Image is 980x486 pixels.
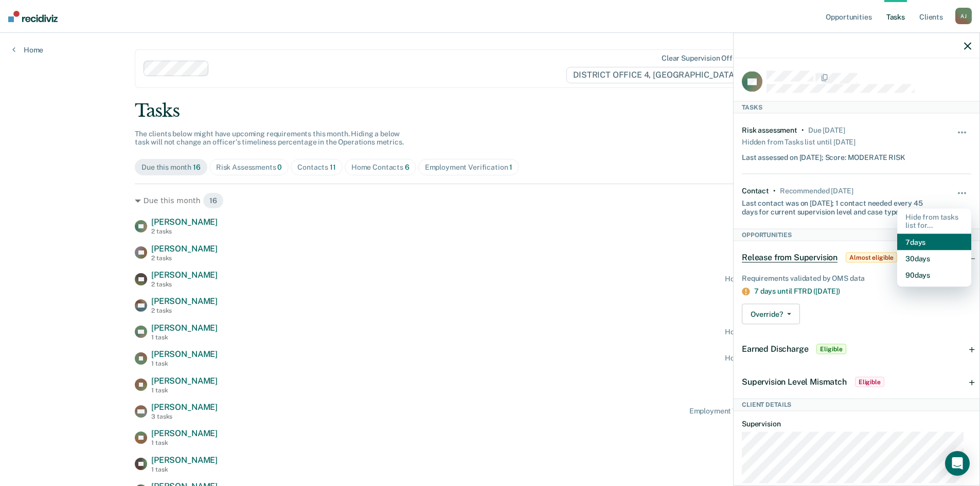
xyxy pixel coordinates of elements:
div: Recommended in 2 days [780,186,853,195]
div: • [801,126,804,135]
span: Release from Supervision [742,253,838,263]
div: Last contact was on [DATE]; 1 contact needed every 45 days for current supervision level and case... [742,195,933,217]
div: 7 days until FTRD ([DATE]) [754,287,971,296]
div: Open Intercom Messenger [945,451,970,476]
span: 1 [509,163,512,171]
span: 0 [277,163,282,171]
div: Last assessed on [DATE]; Score: MODERATE RISK [742,149,905,161]
div: Hidden from Tasks list until [DATE] [742,134,856,149]
div: A J [955,8,972,24]
div: Due this month [135,192,845,209]
span: [PERSON_NAME] [151,296,218,306]
div: Release from SupervisionAlmost eligible [734,241,979,274]
div: Home contact recommended [DATE] [725,328,845,336]
div: Due 3 years ago [808,126,845,135]
span: 16 [193,163,201,171]
div: Employment Verification recommended [DATE] [689,407,845,416]
div: Contacts [297,163,336,172]
span: DISTRICT OFFICE 4, [GEOGRAPHIC_DATA] [566,67,751,83]
div: 1 task [151,334,218,341]
div: Due this month [141,163,201,172]
button: Override? [742,304,800,325]
div: Home contact recommended [DATE] [725,275,845,283]
span: [PERSON_NAME] [151,402,218,412]
div: Supervision Level MismatchEligible [734,366,979,399]
div: Home contact recommended [DATE] [725,354,845,363]
span: Earned Discharge [742,344,808,354]
span: [PERSON_NAME] [151,270,218,280]
span: [PERSON_NAME] [151,217,218,227]
dt: Supervision [742,419,971,428]
button: 90 days [897,267,971,283]
div: Home Contacts [351,163,409,172]
div: 1 task [151,387,218,394]
div: Risk assessment [742,126,797,135]
div: Tasks [734,101,979,113]
div: Tasks [135,100,845,121]
button: 30 days [897,250,971,267]
div: Opportunities [734,229,979,241]
div: 3 tasks [151,413,218,420]
div: 2 tasks [151,307,218,314]
span: 16 [203,192,224,209]
span: 11 [330,163,336,171]
div: 1 task [151,439,218,446]
div: 2 tasks [151,281,218,288]
div: 1 task [151,360,218,367]
span: [PERSON_NAME] [151,455,218,465]
div: Contact [742,186,769,195]
button: 7 days [897,234,971,250]
div: 2 tasks [151,228,218,235]
div: 1 task [151,466,218,473]
div: Risk Assessments [216,163,282,172]
span: 6 [405,163,409,171]
span: [PERSON_NAME] [151,349,218,359]
div: Requirements validated by OMS data [742,274,971,283]
span: Eligible [855,377,884,387]
span: Eligible [816,344,846,354]
span: [PERSON_NAME] [151,376,218,386]
div: Clear supervision officers [662,54,749,63]
span: Almost eligible [846,253,897,263]
div: Employment Verification [425,163,513,172]
div: Earned DischargeEligible [734,333,979,366]
span: [PERSON_NAME] [151,244,218,254]
div: Hide from tasks list for... [897,208,971,234]
span: [PERSON_NAME] [151,323,218,333]
a: Home [12,45,43,55]
span: [PERSON_NAME] [151,428,218,438]
div: 2 tasks [151,255,218,262]
img: Recidiviz [8,11,58,22]
span: Supervision Level Mismatch [742,377,847,387]
div: • [773,186,776,195]
span: The clients below might have upcoming requirements this month. Hiding a below task will not chang... [135,130,404,147]
div: Client Details [734,399,979,411]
